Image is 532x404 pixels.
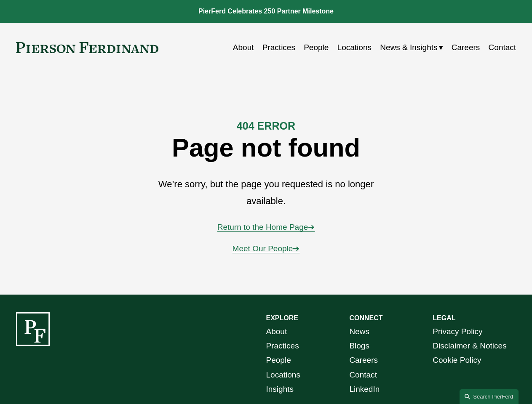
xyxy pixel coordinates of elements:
[217,223,315,231] a: Return to the Home Page➔
[304,40,329,56] a: People
[233,244,300,253] a: Meet Our People➔
[349,339,369,353] a: Blogs
[237,120,295,132] strong: 404 ERROR
[99,133,433,162] h1: Page not found
[489,40,516,56] a: Contact
[293,244,299,253] span: ➔
[349,324,369,339] a: News
[308,223,315,231] span: ➔
[460,389,519,404] a: Search this site
[380,40,437,55] span: News & Insights
[433,353,481,367] a: Cookie Policy
[266,382,294,396] a: Insights
[266,324,287,339] a: About
[266,314,298,322] strong: EXPLORE
[349,382,380,396] a: LinkedIn
[262,40,295,56] a: Practices
[266,368,300,382] a: Locations
[433,324,482,339] a: Privacy Policy
[349,368,377,382] a: Contact
[433,314,455,322] strong: LEGAL
[433,339,506,353] a: Disclaimer & Notices
[266,353,291,367] a: People
[266,339,299,353] a: Practices
[337,40,372,56] a: Locations
[380,40,443,56] a: folder dropdown
[141,176,391,209] p: We’re sorry, but the page you requested is no longer available.
[452,40,480,56] a: Careers
[349,353,378,367] a: Careers
[349,314,382,322] strong: CONNECT
[233,40,254,56] a: About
